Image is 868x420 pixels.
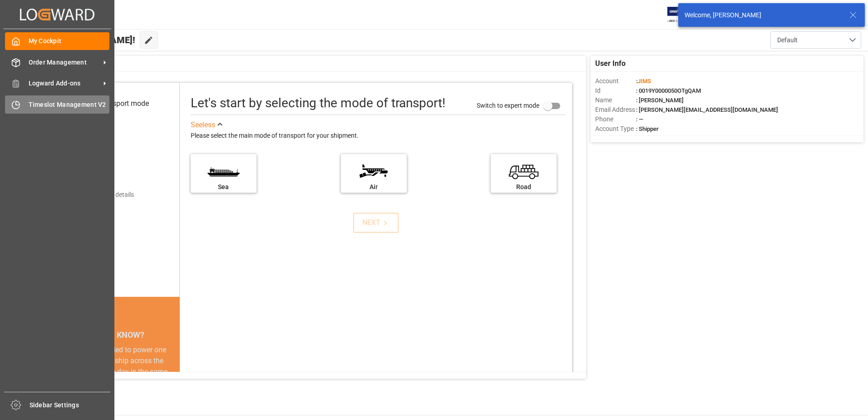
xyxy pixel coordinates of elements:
img: Exertis%20JAM%20-%20Email%20Logo.jpg_1722504956.jpg [667,7,699,23]
span: : Shipper [636,125,659,132]
div: NEXT [362,217,390,228]
span: Order Management [29,58,100,67]
span: Switch to expert mode [477,101,539,109]
button: NEXT [353,213,399,233]
button: open menu [770,31,861,49]
span: Id [595,86,636,95]
span: Phone [595,115,636,124]
span: Name [595,95,636,105]
div: Let's start by selecting the mode of transport! [191,94,445,113]
span: Logward Add-ons [29,79,100,88]
div: See less [191,120,215,130]
div: Sea [195,182,252,192]
span: : 0019Y0000050OTgQAM [636,87,701,94]
div: Road [495,182,552,192]
div: Air [345,182,402,192]
span: : — [636,116,643,123]
span: : [PERSON_NAME][EMAIL_ADDRESS][DOMAIN_NAME] [636,106,778,113]
span: : [636,78,651,85]
span: Account Type [595,124,636,134]
span: Default [777,35,798,45]
span: JIMS [637,78,651,85]
div: Add shipping details [77,190,134,200]
div: Please select the main mode of transport for your shipment. [191,130,566,141]
span: Account [595,76,636,86]
span: User Info [595,58,626,69]
a: My Cockpit [5,32,109,50]
span: Timeslot Management V2 [29,100,110,110]
a: Timeslot Management V2 [5,95,109,113]
span: Sidebar Settings [30,400,111,410]
span: My Cockpit [29,36,110,46]
span: : [PERSON_NAME] [636,97,684,104]
span: Hello [PERSON_NAME]! [38,31,135,49]
div: Welcome, [PERSON_NAME] [685,10,841,20]
span: Email Address [595,105,636,115]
